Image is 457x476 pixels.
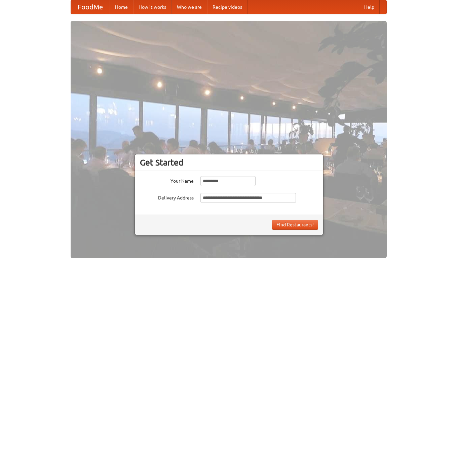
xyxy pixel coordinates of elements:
a: How it works [133,0,172,14]
a: Recipe videos [207,0,247,14]
label: Delivery Address [140,193,194,201]
h3: Get Started [140,157,318,168]
button: Find Restaurants! [272,220,318,230]
a: Home [110,0,133,14]
label: Your Name [140,176,194,184]
a: Help [359,0,380,14]
a: Who we are [172,0,207,14]
a: FoodMe [71,0,110,14]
